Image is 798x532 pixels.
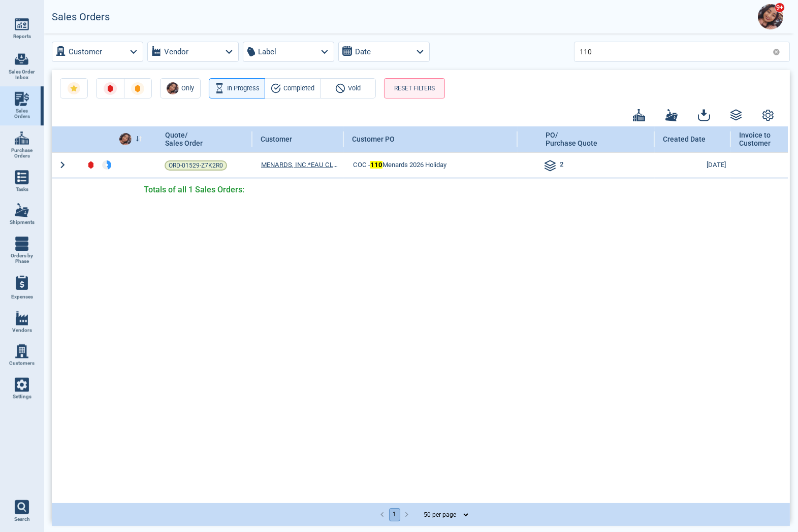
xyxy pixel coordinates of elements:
[16,186,28,192] span: Tasks
[8,108,36,120] span: Sales Orders
[348,83,361,94] span: Void
[165,160,227,171] a: ORD-01529-Z7K2R0
[169,160,223,171] span: ORD-01529-Z7K2R0
[69,45,102,58] label: Customer
[227,83,260,94] span: In Progress
[15,311,29,325] img: menu_icon
[376,508,413,521] nav: pagination navigation
[663,135,706,143] span: Created Date
[546,131,597,147] span: PO/ Purchase Quote
[265,78,321,98] button: Completed
[15,92,29,106] img: menu_icon
[261,135,292,143] span: Customer
[8,253,36,264] span: Orders by Phase
[8,147,36,159] span: Purchase Orders
[52,42,143,62] button: Customer
[144,184,244,196] span: Totals of all 1 Sales Orders:
[167,82,179,94] img: Avatar
[370,161,382,169] mark: 110
[739,131,788,148] span: Invoice to Customer
[758,4,783,29] img: Avatar
[353,160,446,170] span: COC - Menards 2026 Holiday
[12,327,32,334] span: Vendors
[261,160,341,170] a: MENARDS, INC.*EAU CLAIRE
[258,45,276,58] label: Label
[15,378,29,392] img: menu_icon
[181,83,194,94] span: Only
[15,203,29,217] img: menu_icon
[283,83,314,94] span: Completed
[775,3,785,13] span: 9+
[320,78,376,98] button: Void
[352,135,395,143] span: Customer PO
[147,42,239,62] button: Vendor
[15,237,29,251] img: menu_icon
[209,78,265,98] button: In Progress
[15,344,29,358] img: menu_icon
[580,44,769,59] input: Search for PO or Sales Order or shipment number, etc.
[15,170,29,184] img: menu_icon
[165,131,203,147] span: Quote/ Sales Order
[13,34,31,40] span: Reports
[338,42,430,62] button: Date
[11,294,33,300] span: Expenses
[164,45,188,58] label: Vendor
[355,45,371,58] label: Date
[655,152,731,178] td: [DATE]
[10,219,35,225] span: Shipments
[389,508,400,521] button: page 1
[560,160,563,172] span: 2
[243,42,334,62] button: Label
[119,133,132,145] img: Avatar
[160,78,201,98] button: AvatarOnly
[9,360,35,367] span: Customers
[52,11,110,23] h2: Sales Orders
[14,516,30,522] span: Search
[8,69,36,81] span: Sales Order Inbox
[15,17,29,31] img: menu_icon
[384,78,445,98] button: RESET FILTERS
[13,394,31,400] span: Settings
[15,131,29,145] img: menu_icon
